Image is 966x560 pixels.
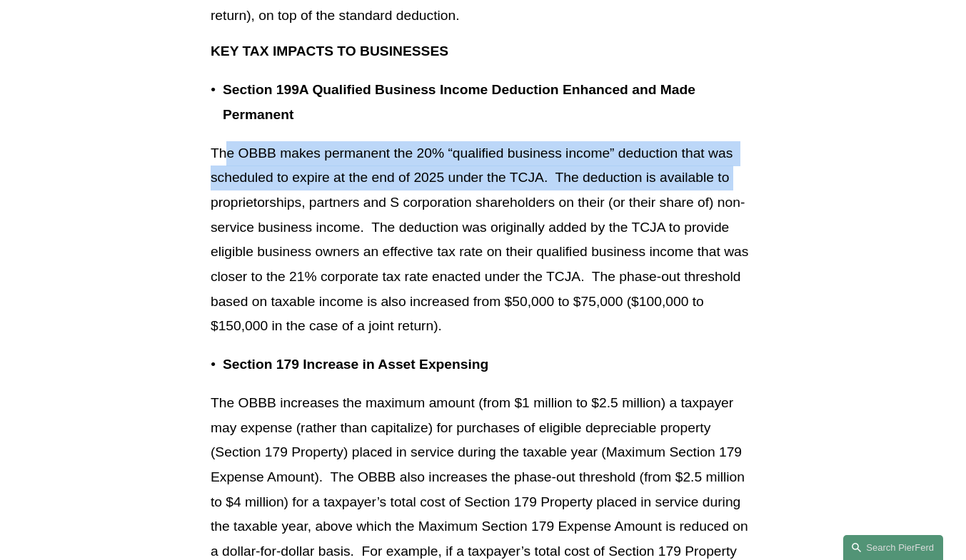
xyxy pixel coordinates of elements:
strong: KEY TAX IMPACTS TO BUSINESSES [211,44,448,58]
a: Search this site [843,535,943,560]
p: The OBBB makes permanent the 20% “qualified business income” deduction that was scheduled to expi... [211,141,755,339]
strong: Section 179 Increase in Asset Expensing [223,357,488,372]
strong: Section 199A Qualified Business Income Deduction Enhanced and Made Permanent [223,82,699,122]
